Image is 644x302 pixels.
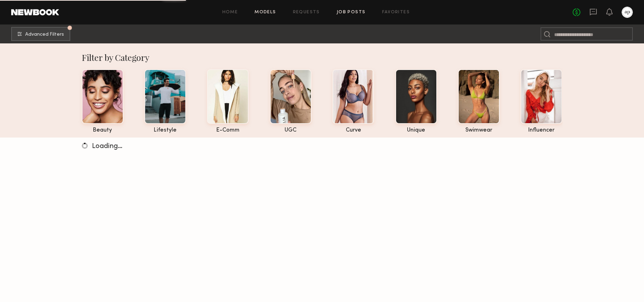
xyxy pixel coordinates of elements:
a: Requests [293,10,320,15]
div: lifestyle [144,127,186,133]
a: Home [222,10,238,15]
div: swimwear [458,127,500,133]
button: Advanced Filters [11,27,70,41]
div: e-comm [207,127,249,133]
span: Loading… [92,143,122,150]
a: Models [255,10,276,15]
div: curve [332,127,374,133]
div: beauty [82,127,123,133]
div: unique [395,127,437,133]
div: Filter by Category [82,52,563,63]
a: Job Posts [337,10,366,15]
div: UGC [270,127,312,133]
a: Favorites [382,10,410,15]
div: influencer [521,127,562,133]
span: Advanced Filters [25,32,64,37]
